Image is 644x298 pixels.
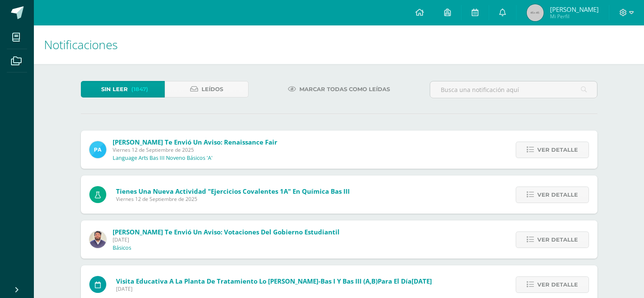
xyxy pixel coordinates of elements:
[113,146,277,153] span: Viernes 12 de Septiembre de 2025
[550,5,599,14] span: [PERSON_NAME]
[113,245,131,251] p: Básicos
[116,285,432,292] span: [DATE]
[81,81,165,97] a: Sin leer(1847)
[527,4,544,21] img: 45x45
[165,81,249,97] a: Leídos
[430,81,597,98] input: Busca una notificación aquí
[537,187,578,203] span: Ver detalle
[113,138,277,146] span: [PERSON_NAME] te envió un aviso: Renaissance Fair
[116,277,432,285] span: para el día
[202,81,223,97] span: Leídos
[44,36,118,53] span: Notificaciones
[89,231,106,248] img: 3c88fd5534d10fcfcc6911e8303bbf43.png
[113,228,340,236] span: [PERSON_NAME] te envió un aviso: Votaciones del gobierno estudiantil
[537,232,578,248] span: Ver detalle
[116,187,350,195] span: Tienes una nueva actividad "Ejercicios covalentes 1A" En Química Bas III
[537,142,578,158] span: Ver detalle
[412,277,432,285] span: [DATE]
[131,81,148,97] span: (1847)
[299,81,390,97] span: Marcar todas como leídas
[537,277,578,292] span: Ver detalle
[113,155,213,162] p: Language Arts Bas III Noveno Básicos 'A'
[277,81,401,97] a: Marcar todas como leídas
[550,13,599,20] span: Mi Perfil
[116,277,378,285] span: Visita Educativa a la Planta de Tratamiento Lo [PERSON_NAME]-Bas I y Bas III (A,B)
[89,141,106,158] img: 16d00d6a61aad0e8a558f8de8df831eb.png
[113,236,340,243] span: [DATE]
[116,195,350,203] span: Viernes 12 de Septiembre de 2025
[101,81,128,97] span: Sin leer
